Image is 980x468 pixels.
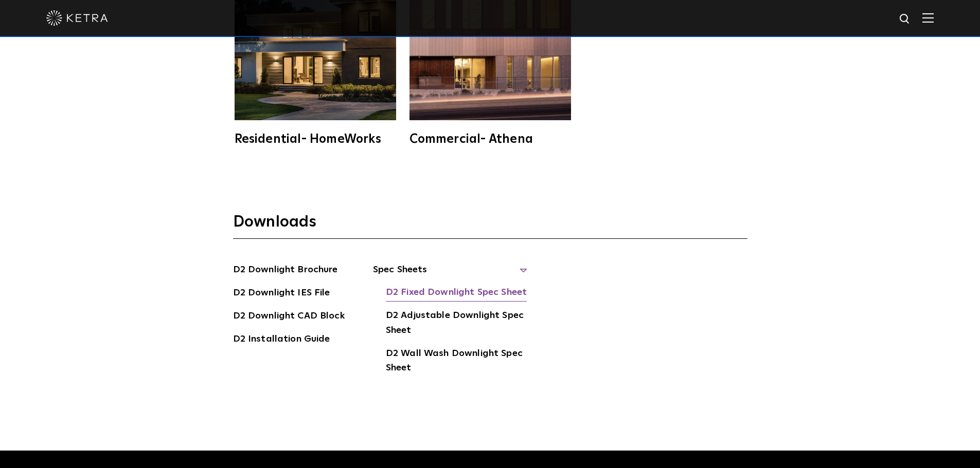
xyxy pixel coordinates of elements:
[386,285,527,302] a: D2 Fixed Downlight Spec Sheet
[235,133,396,145] div: Residential- HomeWorks
[233,212,747,239] h3: Downloads
[899,13,912,26] img: search icon
[233,309,345,325] a: D2 Downlight CAD Block
[386,308,527,340] a: D2 Adjustable Downlight Spec Sheet
[922,13,934,23] img: Hamburger%20Nav.svg
[233,286,330,302] a: D2 Downlight IES File
[373,263,527,285] span: Spec Sheets
[386,346,527,378] a: D2 Wall Wash Downlight Spec Sheet
[233,332,330,348] a: D2 Installation Guide
[46,10,108,26] img: ketra-logo-2019-white
[233,263,338,279] a: D2 Downlight Brochure
[409,133,571,145] div: Commercial- Athena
